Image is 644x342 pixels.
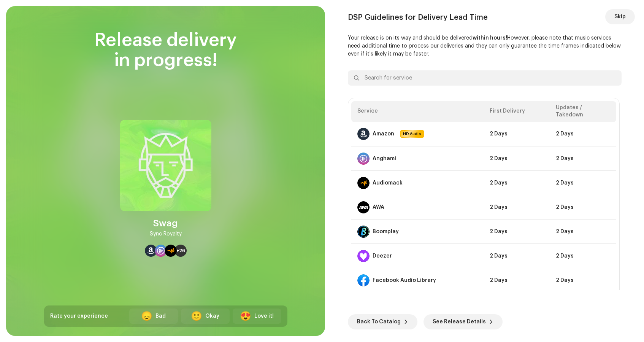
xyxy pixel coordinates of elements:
span: Skip [614,9,626,24]
td: 2 Days [550,195,616,220]
div: Deezer [373,253,392,259]
div: Bad [155,312,166,320]
img: 418b8401-faa0-4a6a-ac86-e13b8811dcc7 [120,120,211,211]
div: 🙂 [191,312,202,321]
input: Search for service [348,70,622,86]
div: Facebook Audio Library [373,277,436,283]
span: See Release Details [433,314,486,329]
p: Your release is on its way and should be delivered However, please note that music services need ... [348,34,622,58]
span: Rate your experience [50,313,108,319]
td: 2 Days [550,268,616,293]
td: 2 Days [550,220,616,244]
div: Audiomack [373,180,403,186]
span: +26 [176,248,185,254]
th: Updates / Takedown [550,101,616,122]
td: 2 Days [484,122,550,146]
div: 😞 [141,312,152,321]
div: Amazon [373,131,394,137]
div: 😍 [240,312,251,321]
td: 2 Days [550,122,616,146]
td: 2 Days [550,244,616,268]
th: Service [351,101,484,122]
td: 2 Days [550,171,616,195]
th: First Delivery [484,101,550,122]
td: 2 Days [484,195,550,220]
td: 2 Days [484,268,550,293]
div: Love it! [254,312,274,320]
td: 2 Days [484,220,550,244]
td: 2 Days [484,146,550,171]
button: See Release Details [424,314,503,329]
div: AWA [373,204,384,210]
div: Okay [205,312,219,320]
b: within hours! [473,35,507,41]
div: Boomplay [373,229,399,235]
div: Sync Royalty [150,229,182,239]
div: Release delivery in progress! [44,30,287,71]
td: 2 Days [484,171,550,195]
div: DSP Guidelines for Delivery Lead Time [348,13,622,22]
td: 2 Days [484,244,550,268]
span: HD Audio [401,131,423,137]
div: Anghami [373,156,396,162]
button: Back To Catalog [348,314,417,329]
button: Skip [605,9,635,24]
div: Swag [153,217,178,229]
span: Back To Catalog [357,314,401,329]
td: 2 Days [550,146,616,171]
